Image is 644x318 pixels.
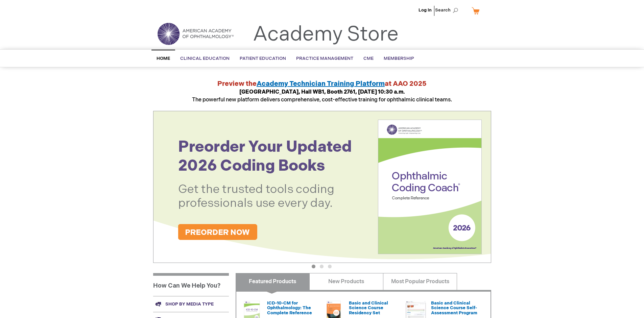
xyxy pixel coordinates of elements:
span: Home [157,56,170,61]
a: ICD-10-CM for Ophthalmology: The Complete Reference [267,300,312,316]
span: Patient Education [240,56,286,61]
a: Basic and Clinical Science Course Residency Set [349,300,388,316]
a: Most Popular Products [383,273,457,290]
a: Basic and Clinical Science Course Self-Assessment Program [431,300,477,316]
button: 1 of 3 [312,265,315,268]
strong: Preview the at AAO 2025 [217,80,427,88]
button: 2 of 3 [320,265,324,268]
a: Featured Products [236,273,310,290]
span: CME [363,56,374,61]
a: Shop by media type [153,296,229,312]
span: Clinical Education [180,56,230,61]
span: The powerful new platform delivers comprehensive, cost-effective training for ophthalmic clinical... [192,89,452,103]
span: Search [435,3,461,17]
a: Log In [419,7,432,13]
a: New Products [309,273,383,290]
strong: [GEOGRAPHIC_DATA], Hall WB1, Booth 2761, [DATE] 10:30 a.m. [239,89,405,95]
a: Academy Technician Training Platform [257,80,385,88]
button: 3 of 3 [328,265,332,268]
a: Academy Store [253,22,399,47]
span: Practice Management [296,56,353,61]
h1: How Can We Help You? [153,273,229,296]
span: Membership [384,56,414,61]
